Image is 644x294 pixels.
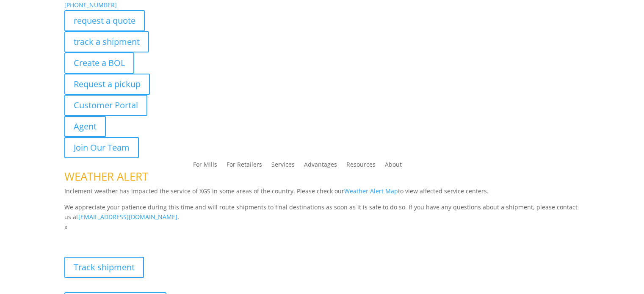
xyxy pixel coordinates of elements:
a: About [385,162,402,171]
a: Request a pickup [64,74,150,95]
a: [PHONE_NUMBER] [64,1,117,9]
a: Resources [346,162,376,171]
p: We appreciate your patience during this time and will route shipments to final destinations as so... [64,202,580,223]
a: track a shipment [64,31,149,52]
a: Agent [64,116,106,137]
span: WEATHER ALERT [64,169,148,184]
a: Track shipment [64,257,144,278]
a: Join Our Team [64,137,139,158]
a: Advantages [304,162,337,171]
b: Visibility, transparency, and control for your entire supply chain. [64,234,253,242]
p: x [64,222,580,232]
p: Inclement weather has impacted the service of XGS in some areas of the country. Please check our ... [64,186,580,202]
a: For Retailers [227,162,262,171]
a: Services [271,162,295,171]
a: [EMAIL_ADDRESS][DOMAIN_NAME] [78,213,177,221]
a: Create a BOL [64,52,134,74]
a: For Mills [193,162,217,171]
a: Weather Alert Map [344,187,398,195]
a: request a quote [64,10,145,31]
a: Customer Portal [64,95,147,116]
